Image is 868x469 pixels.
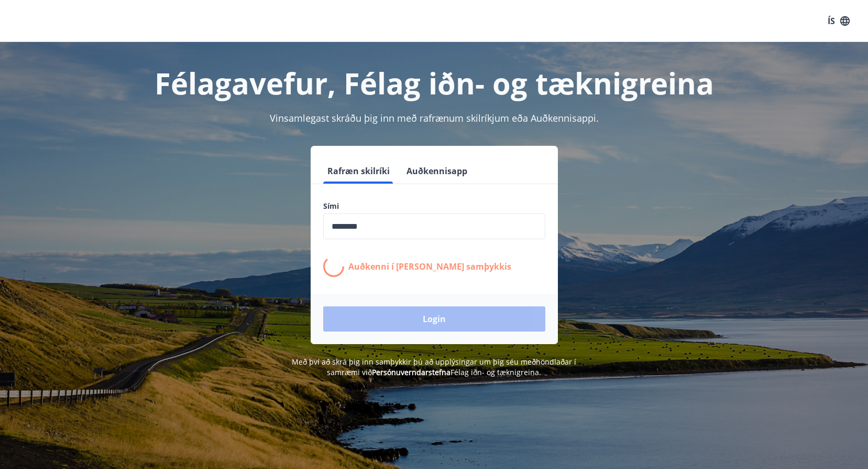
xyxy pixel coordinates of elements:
[270,112,599,124] span: Vinsamlegast skráðu þig inn með rafrænum skilríkjum eða Auðkennisappi.
[292,357,576,377] span: Með því að skrá þig inn samþykkir þú að upplýsingar um þig séu meðhöndlaðar í samræmi við Félag i...
[348,261,511,272] p: Auðkenni í [PERSON_NAME] samþykkis
[323,201,545,211] label: Sími
[70,63,799,103] h1: Félagavefur, Félag iðn- og tæknigreina
[402,158,471,184] button: Auðkennisapp
[372,367,451,377] a: Persónuverndarstefna
[822,12,855,30] button: ÍS
[323,158,394,184] button: Rafræn skilríki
